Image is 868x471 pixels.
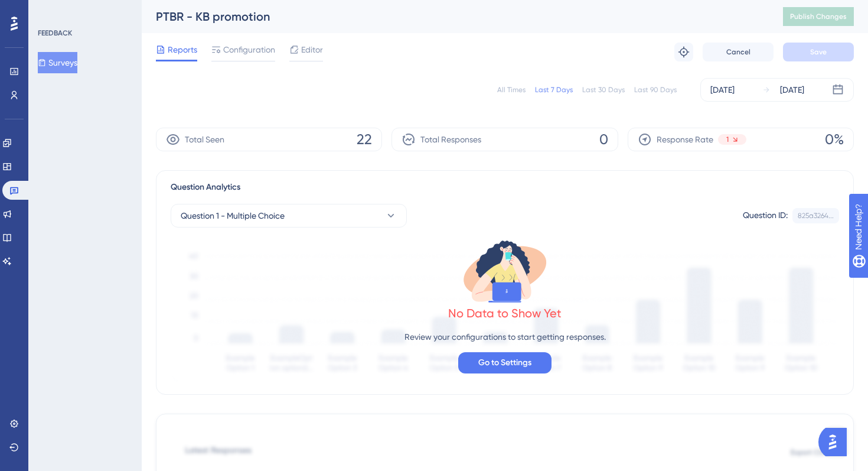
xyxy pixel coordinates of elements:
div: PTBR - KB promotion [156,8,753,25]
button: Surveys [38,52,77,73]
span: Publish Changes [790,12,847,21]
div: [DATE] [780,83,804,97]
div: No Data to Show Yet [448,305,562,321]
span: 0% [825,130,844,149]
div: All Times [497,85,526,95]
span: 22 [357,130,372,149]
div: Last 7 Days [535,85,573,95]
div: [DATE] [710,83,735,97]
button: Cancel [703,43,774,61]
button: Publish Changes [783,7,854,26]
span: Response Rate [657,132,713,147]
button: Save [783,43,854,61]
p: Review your configurations to start getting responses. [404,330,606,344]
span: 1 [726,135,729,144]
span: Editor [301,43,323,57]
button: Go to Settings [458,352,552,373]
span: Need Help? [28,3,74,17]
span: Save [810,47,827,57]
span: Total Seen [185,132,224,147]
span: Question 1 - Multiple Choice [181,209,285,223]
span: Cancel [726,47,750,57]
iframe: UserGuiding AI Assistant Launcher [818,424,854,460]
div: Last 90 Days [634,85,677,95]
span: Go to Settings [478,356,531,370]
div: FEEDBACK [38,28,72,38]
div: 825a3264... [798,211,834,220]
div: Question ID: [743,208,788,223]
span: Reports [168,43,197,57]
span: Total Responses [420,132,481,147]
div: Last 30 Days [582,85,625,95]
span: 0 [599,130,608,149]
span: Configuration [223,43,275,57]
button: Question 1 - Multiple Choice [171,204,407,228]
span: Question Analytics [171,180,240,194]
